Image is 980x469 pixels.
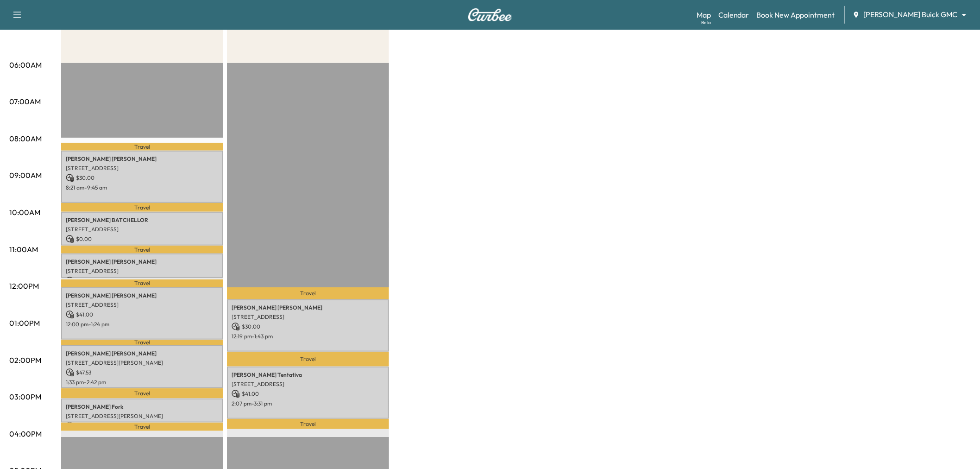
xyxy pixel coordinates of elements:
[66,258,219,266] p: [PERSON_NAME] [PERSON_NAME]
[718,9,749,20] a: Calendar
[9,391,41,402] p: 03:00PM
[9,280,39,292] p: 12:00PM
[9,355,41,366] p: 02:00PM
[697,9,711,20] a: MapBeta
[9,96,41,107] p: 07:00AM
[66,292,219,299] p: [PERSON_NAME] [PERSON_NAME]
[9,244,38,255] p: 11:00AM
[61,388,223,399] p: Travel
[232,323,384,331] p: $ 30.00
[9,133,42,144] p: 08:00AM
[66,311,219,319] p: $ 41.00
[232,313,384,321] p: [STREET_ADDRESS]
[66,155,219,163] p: [PERSON_NAME] [PERSON_NAME]
[9,170,42,181] p: 09:00AM
[864,9,958,20] span: [PERSON_NAME] Buick GMC
[66,277,219,285] p: $ 30.00
[9,59,42,70] p: 06:00AM
[61,143,223,151] p: Travel
[66,359,219,367] p: [STREET_ADDRESS][PERSON_NAME]
[66,267,219,275] p: [STREET_ADDRESS]
[701,19,711,26] div: Beta
[232,400,384,407] p: 2:07 pm - 3:31 pm
[9,207,40,218] p: 10:00AM
[66,165,219,172] p: [STREET_ADDRESS]
[227,352,389,367] p: Travel
[66,403,219,411] p: [PERSON_NAME] Fork
[66,422,219,430] p: $ 0.00
[66,235,219,243] p: $ 0.00
[66,184,219,191] p: 8:21 am - 9:45 am
[232,390,384,398] p: $ 41.00
[61,340,223,345] p: Travel
[61,279,223,287] p: Travel
[468,8,512,21] img: Curbee Logo
[66,174,219,182] p: $ 30.00
[66,368,219,377] p: $ 47.53
[66,216,219,224] p: [PERSON_NAME] BATCHELLOR
[227,287,389,299] p: Travel
[232,333,384,340] p: 12:19 pm - 1:43 pm
[9,317,40,329] p: 01:00PM
[232,371,384,379] p: [PERSON_NAME] Tentativa
[232,380,384,388] p: [STREET_ADDRESS]
[66,412,219,420] p: [STREET_ADDRESS][PERSON_NAME]
[61,246,223,254] p: Travel
[66,226,219,233] p: [STREET_ADDRESS]
[66,321,219,328] p: 12:00 pm - 1:24 pm
[66,350,219,357] p: [PERSON_NAME] [PERSON_NAME]
[66,301,219,309] p: [STREET_ADDRESS]
[757,9,835,20] a: Book New Appointment
[227,419,389,429] p: Travel
[232,304,384,311] p: [PERSON_NAME] [PERSON_NAME]
[61,203,223,212] p: Travel
[66,379,219,386] p: 1:33 pm - 2:42 pm
[9,428,42,439] p: 04:00PM
[61,423,223,431] p: Travel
